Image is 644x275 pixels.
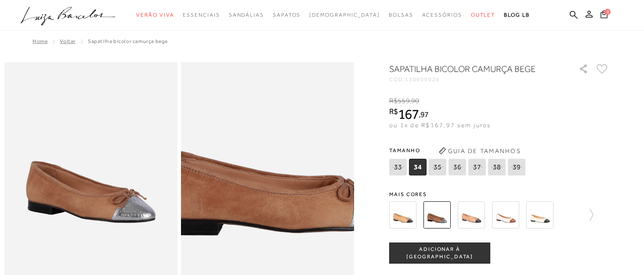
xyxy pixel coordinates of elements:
[389,121,491,129] span: ou 1x de R$167,97 sem juros
[33,38,47,44] a: Home
[504,7,529,23] a: BLOG LB
[389,159,407,175] span: 33
[410,97,420,105] i: ,
[398,97,409,105] span: 559
[471,12,496,18] span: Outlet
[389,192,609,197] span: Mais cores
[273,7,300,23] a: noSubCategoriesText
[449,159,466,175] span: 36
[488,159,506,175] span: 38
[420,110,429,119] span: 97
[273,12,300,18] span: Sapatos
[390,246,490,261] span: ADICIONAR À [GEOGRAPHIC_DATA]
[468,159,486,175] span: 37
[309,7,380,23] a: noSubCategoriesText
[389,77,565,82] div: CÓD:
[389,243,490,264] button: ADICIONAR À [GEOGRAPHIC_DATA]
[436,144,524,158] button: Guia de Tamanhos
[88,38,168,44] span: Sapatilha bicolor camurça bege
[598,10,610,21] button: 0
[504,12,529,18] span: BLOG LB
[229,12,264,18] span: Sandálias
[422,7,462,23] a: noSubCategoriesText
[508,159,525,175] span: 39
[389,201,416,229] img: SAPATILHA BICOLOR BEGE
[526,201,554,229] img: SAPATILHA BICOLOR OFF WHITE
[136,12,174,18] span: Verão Viva
[422,12,462,18] span: Acessórios
[492,201,519,229] img: SAPATILHA BICOLOR EM COURO OFF WHITE E CASTANHO
[409,159,427,175] span: 34
[423,201,451,229] img: Sapatilha bicolor camurça bege
[411,97,419,105] span: 90
[419,111,429,118] i: ,
[458,201,485,229] img: SAPATILHA BICOLOR EM COURO BEGE BLUSH E PRETO
[136,7,174,23] a: noSubCategoriesText
[229,7,264,23] a: noSubCategoriesText
[389,12,413,18] span: Bolsas
[389,7,413,23] a: noSubCategoriesText
[60,38,76,44] a: Voltar
[398,106,419,122] span: 167
[471,7,496,23] a: noSubCategoriesText
[405,76,440,82] span: 130900026
[309,12,380,18] span: [DEMOGRAPHIC_DATA]
[389,107,398,115] i: R$
[183,12,220,18] span: Essenciais
[604,9,611,15] span: 0
[389,144,528,157] span: Tamanho
[183,7,220,23] a: noSubCategoriesText
[429,159,446,175] span: 35
[389,63,554,75] h1: Sapatilha bicolor camurça bege
[389,97,398,105] i: R$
